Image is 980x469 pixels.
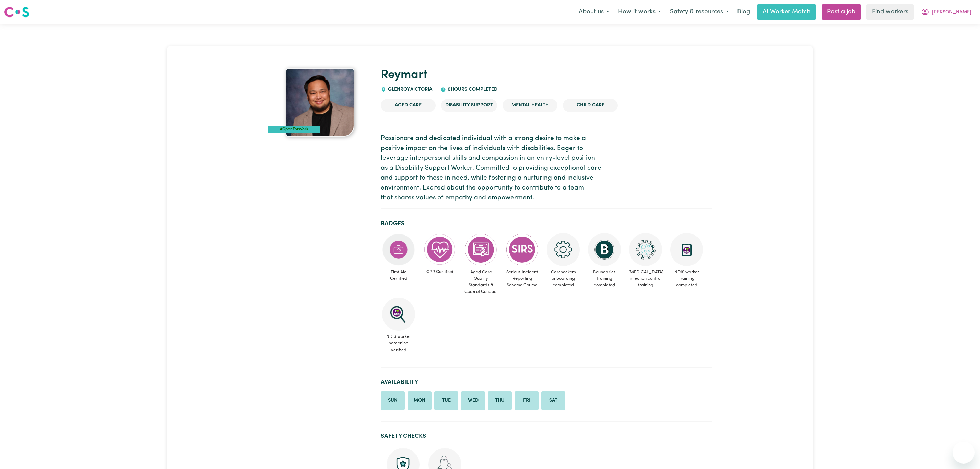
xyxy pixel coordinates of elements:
a: Blog [733,4,754,20]
span: First Aid Certified [381,266,416,285]
img: NDIS Worker Screening Verified [382,298,415,331]
li: Disability Support [441,99,497,112]
li: Aged Care [381,99,436,112]
span: NDIS worker screening verified [381,331,416,356]
h2: Badges [381,220,712,227]
h2: Availability [381,379,712,386]
span: Aged Care Quality Standards & Code of Conduct [463,266,499,298]
div: #OpenForWork [268,126,320,133]
a: Reymart's profile picture'#OpenForWork [268,68,373,137]
img: CS Academy: COVID-19 Infection Control Training course completed [629,233,662,266]
li: Available on Tuesday [434,391,458,410]
img: CS Academy: Aged Care Quality Standards & Code of Conduct course completed [464,233,497,266]
li: Available on Monday [408,391,432,410]
li: Available on Wednesday [461,391,485,410]
li: Child care [563,99,618,112]
a: Post a job [822,4,861,20]
li: Available on Sunday [381,391,405,410]
img: CS Academy: Boundaries in care and support work course completed [588,233,621,266]
a: Reymart [381,69,427,81]
h2: Safety Checks [381,433,712,440]
li: Available on Saturday [541,391,565,410]
a: Careseekers logo [4,4,29,20]
span: Boundaries training completed [587,266,622,291]
span: Serious Incident Reporting Scheme Course [504,266,540,291]
img: CS Academy: Careseekers Onboarding course completed [547,233,580,266]
img: Careseekers logo [4,6,29,18]
button: My Account [917,5,976,19]
img: Reymart [286,68,354,137]
img: CS Academy: Introduction to NDIS Worker Training course completed [670,233,703,266]
span: [PERSON_NAME] [932,9,971,16]
span: NDIS worker training completed [669,266,705,291]
span: 0 hours completed [446,87,497,92]
iframe: Button to launch messaging window, conversation in progress [953,442,975,464]
p: Passionate and dedicated individual with a strong desire to make a positive impact on the lives o... [381,134,712,203]
span: [MEDICAL_DATA] infection control training [628,266,663,291]
button: Safety & resources [665,5,733,19]
button: About us [574,5,614,19]
li: Mental Health [503,99,557,112]
img: Care and support worker has completed First Aid Certification [382,233,415,266]
a: Find workers [866,4,914,20]
span: CPR Certified [422,266,458,278]
li: Available on Friday [515,391,539,410]
img: CS Academy: Serious Incident Reporting Scheme course completed [506,233,539,266]
a: AI Worker Match [757,4,816,20]
button: How it works [614,5,665,19]
img: Care and support worker has completed CPR Certification [423,233,456,266]
span: Careseekers onboarding completed [545,266,581,291]
span: GLENROY , Victoria [386,87,432,92]
li: Available on Thursday [488,391,512,410]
